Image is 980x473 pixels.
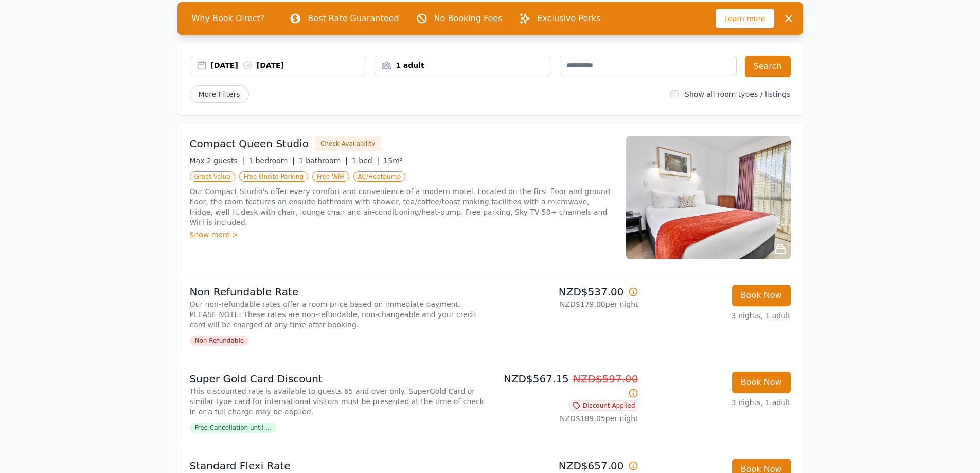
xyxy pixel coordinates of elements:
span: Discount Applied [569,400,638,411]
span: Free WiFi [312,171,349,182]
span: Max 2 guests | [190,156,245,165]
p: Our Compact Studio's offer every comfort and convenience of a modern motel. Located on the first ... [190,186,614,227]
p: NZD$657.00 [494,459,638,473]
span: Non Refundable [190,336,250,346]
button: Search [745,56,791,77]
p: Exclusive Perks [537,12,600,25]
div: [DATE] [DATE] [211,60,366,71]
p: Our non-refundable rates offer a room price based on immediate payment. PLEASE NOTE: These rates ... [190,299,486,330]
span: AC/Heatpump [353,171,405,182]
p: This discounted rate is available to guests 65 and over only. SuperGold Card or similar type card... [190,386,486,417]
label: Show all room types / listings [685,90,790,98]
span: Great Value [190,171,235,182]
p: Best Rate Guaranteed [308,12,399,25]
p: Non Refundable Rate [190,285,486,299]
p: No Booking Fees [434,12,503,25]
div: 1 adult [375,60,551,71]
span: Free Cancellation until ... [190,423,277,433]
span: 1 bedroom | [248,156,295,165]
span: 1 bathroom | [299,156,348,165]
span: 15m² [383,156,402,165]
p: NZD$537.00 [494,285,638,299]
span: Why Book Direct? [184,8,273,29]
button: Book Now [732,285,791,306]
h3: Compact Queen Studio [190,136,309,151]
p: NZD$179.00 per night [494,299,638,309]
p: NZD$567.15 [494,372,638,400]
p: Super Gold Card Discount [190,372,486,386]
span: Free Onsite Parking [239,171,308,182]
span: NZD$597.00 [573,373,638,385]
p: Standard Flexi Rate [190,459,486,473]
span: More Filters [190,85,249,103]
p: 3 nights, 1 adult [647,310,791,321]
p: NZD$189.05 per night [494,413,638,424]
button: Book Now [732,372,791,393]
button: Check Availability [315,136,381,151]
span: 1 bed | [352,156,379,165]
p: 3 nights, 1 adult [647,397,791,408]
span: Learn more [716,9,774,28]
div: Show more > [190,230,614,240]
